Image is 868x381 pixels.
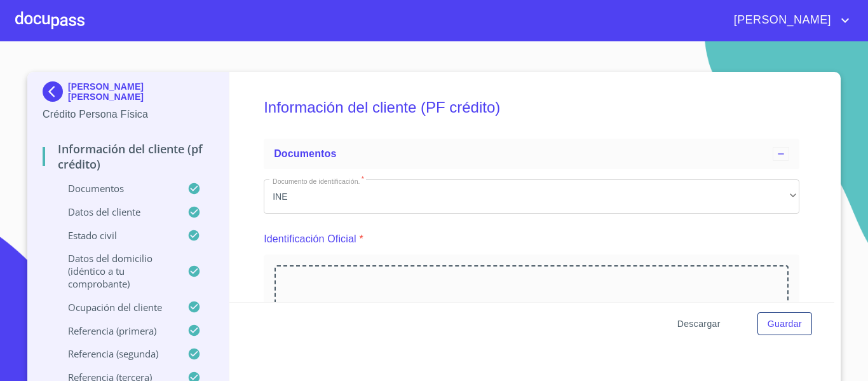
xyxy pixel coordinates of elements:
p: [PERSON_NAME] [PERSON_NAME] [68,81,214,102]
p: Identificación Oficial [264,232,356,247]
div: INE [264,179,799,214]
p: Datos del cliente [43,205,187,218]
img: Docupass spot blue [43,81,68,102]
button: Guardar [757,312,812,336]
div: [PERSON_NAME] [PERSON_NAME] [43,81,214,107]
p: Datos del domicilio (idéntico a tu comprobante) [43,252,187,290]
div: Documentos [264,139,799,169]
span: Documentos [274,148,336,159]
p: Estado Civil [43,229,187,242]
span: Descargar [677,316,721,332]
p: Información del cliente (PF crédito) [43,141,214,172]
p: Referencia (primera) [43,324,187,337]
button: account of current user [724,10,853,31]
p: Documentos [43,182,187,195]
p: Crédito Persona Física [43,107,214,122]
p: Ocupación del Cliente [43,301,187,314]
span: [PERSON_NAME] [724,10,837,31]
span: Guardar [768,316,802,332]
button: Descargar [672,312,726,336]
h5: Información del cliente (PF crédito) [264,81,799,134]
p: Referencia (segunda) [43,347,187,360]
